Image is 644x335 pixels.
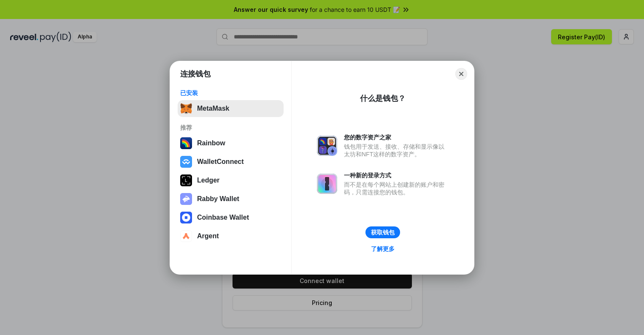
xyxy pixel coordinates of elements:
div: Argent [197,232,219,240]
img: svg+xml,%3Csvg%20width%3D%22120%22%20height%3D%22120%22%20viewBox%3D%220%200%20120%20120%22%20fil... [180,137,192,149]
div: 一种新的登录方式 [344,172,449,179]
button: WalletConnect [178,153,284,170]
img: svg+xml,%3Csvg%20xmlns%3D%22http%3A%2F%2Fwww.w3.org%2F2000%2Fsvg%22%20fill%3D%22none%22%20viewBox... [317,174,337,194]
button: Argent [178,228,284,245]
div: 什么是钱包？ [360,93,406,103]
button: Ledger [178,172,284,189]
div: Ledger [197,177,219,184]
div: Coinbase Wallet [197,214,249,221]
button: Coinbase Wallet [178,209,284,226]
div: 了解更多 [371,245,395,253]
div: 推荐 [180,124,281,131]
img: svg+xml,%3Csvg%20xmlns%3D%22http%3A%2F%2Fwww.w3.org%2F2000%2Fsvg%22%20fill%3D%22none%22%20viewBox... [317,136,337,156]
div: 而不是在每个网站上创建新的账户和密码，只需连接您的钱包。 [344,181,449,196]
img: svg+xml,%3Csvg%20fill%3D%22none%22%20height%3D%2233%22%20viewBox%3D%220%200%2035%2033%22%20width%... [180,103,192,114]
h1: 连接钱包 [180,69,211,79]
a: 了解更多 [366,243,400,254]
button: Rainbow [178,135,284,152]
div: 钱包用于发送、接收、存储和显示像以太坊和NFT这样的数字资产。 [344,143,449,158]
img: svg+xml,%3Csvg%20xmlns%3D%22http%3A%2F%2Fwww.w3.org%2F2000%2Fsvg%22%20fill%3D%22none%22%20viewBox... [180,193,192,205]
div: Rabby Wallet [197,195,239,203]
img: svg+xml,%3Csvg%20width%3D%2228%22%20height%3D%2228%22%20viewBox%3D%220%200%2028%2028%22%20fill%3D... [180,230,192,242]
div: WalletConnect [197,158,244,166]
div: 已安装 [180,89,281,97]
button: Rabby Wallet [178,191,284,207]
div: 您的数字资产之家 [344,133,449,141]
img: svg+xml,%3Csvg%20width%3D%2228%22%20height%3D%2228%22%20viewBox%3D%220%200%2028%2028%22%20fill%3D... [180,212,192,223]
button: MetaMask [178,100,284,117]
img: svg+xml,%3Csvg%20xmlns%3D%22http%3A%2F%2Fwww.w3.org%2F2000%2Fsvg%22%20width%3D%2228%22%20height%3... [180,174,192,186]
div: Rainbow [197,139,225,147]
div: 获取钱包 [371,229,395,236]
button: Close [455,68,467,80]
img: svg+xml,%3Csvg%20width%3D%2228%22%20height%3D%2228%22%20viewBox%3D%220%200%2028%2028%22%20fill%3D... [180,156,192,168]
button: 获取钱包 [365,226,400,238]
div: MetaMask [197,105,229,112]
